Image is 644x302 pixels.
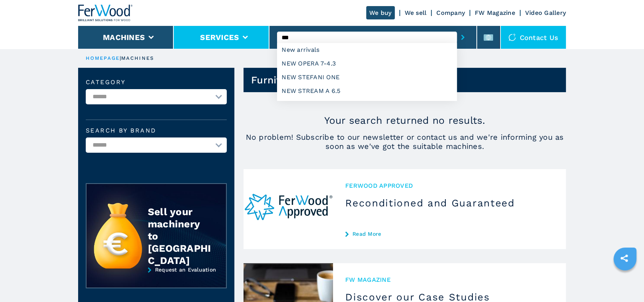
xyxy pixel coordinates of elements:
[244,114,566,126] p: Your search returned no results.
[475,9,515,16] a: FW Magazine
[508,34,516,41] img: Contact us
[277,84,457,98] div: NEW STREAM A 6.5
[345,275,554,284] span: FW MAGAZINE
[103,33,145,42] button: Machines
[200,33,239,42] button: Services
[78,5,133,21] img: Ferwood
[86,128,227,134] label: Search by brand
[121,55,154,62] p: machines
[244,169,333,249] img: Reconditioned and Guaranteed
[345,181,554,190] span: Ferwood Approved
[345,197,554,209] h3: Reconditioned and Guaranteed
[86,267,227,294] a: Request an Evaluation
[244,133,566,151] span: No problem! Subscribe to our newsletter or contact us and we're informing you as soon as we've go...
[525,9,566,16] a: Video Gallery
[277,57,457,70] div: NEW OPERA 7-4.3
[86,55,120,61] a: HOMEPAGE
[251,74,404,86] h1: Furniture Production Machines
[501,26,566,49] div: Contact us
[615,249,634,268] a: sharethis
[148,206,211,267] div: Sell your machinery to [GEOGRAPHIC_DATA]
[86,79,227,85] label: Category
[436,9,465,16] a: Company
[457,29,469,46] button: submit-button
[345,231,554,237] a: Read More
[612,268,638,296] iframe: Chat
[366,6,395,19] a: We buy
[405,9,427,16] a: We sell
[277,70,457,84] div: NEW STEFANI ONE
[277,43,457,57] div: New arrivals
[120,55,121,61] span: |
